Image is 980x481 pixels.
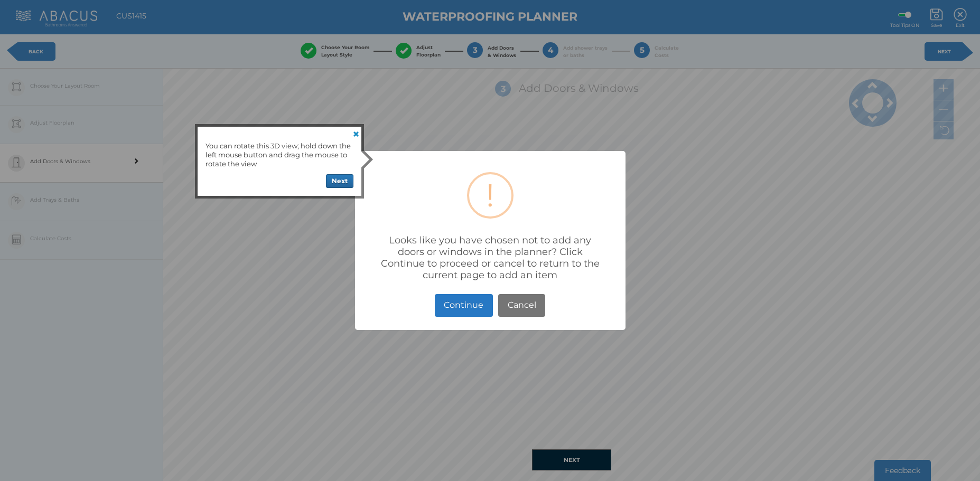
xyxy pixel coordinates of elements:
[206,137,353,168] div: You can rotate this 3D view; hold down the left mouse button and drag the mouse to rotate the view
[380,234,599,281] div: Looks like you have chosen not to add any doors or windows in the planner? Click Continue to proc...
[498,294,545,317] button: Cancel
[349,127,361,139] a: Close
[326,174,353,188] button: Next
[435,294,493,317] button: Continue
[486,174,494,216] div: !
